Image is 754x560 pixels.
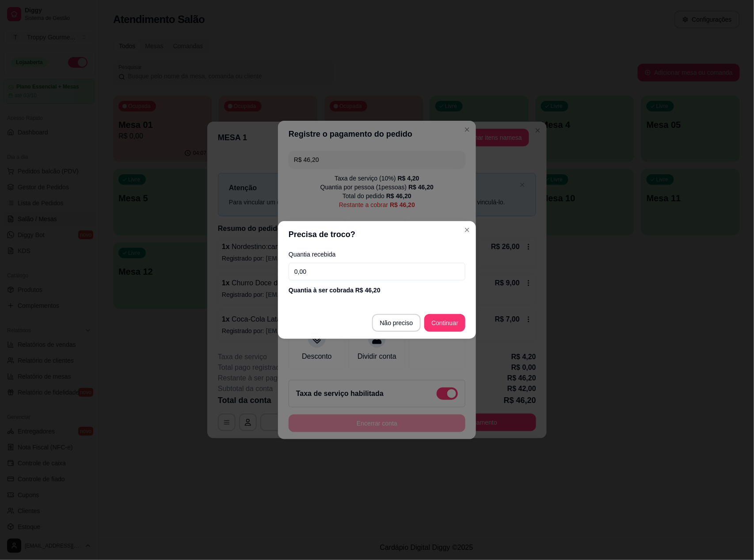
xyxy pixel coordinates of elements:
button: Não preciso [372,314,421,332]
label: Quantia recebida [289,251,465,257]
div: Quantia à ser cobrada R$ 46,20 [289,286,465,295]
header: Precisa de troco? [278,221,476,248]
button: Continuar [424,314,465,332]
button: Close [460,223,474,237]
